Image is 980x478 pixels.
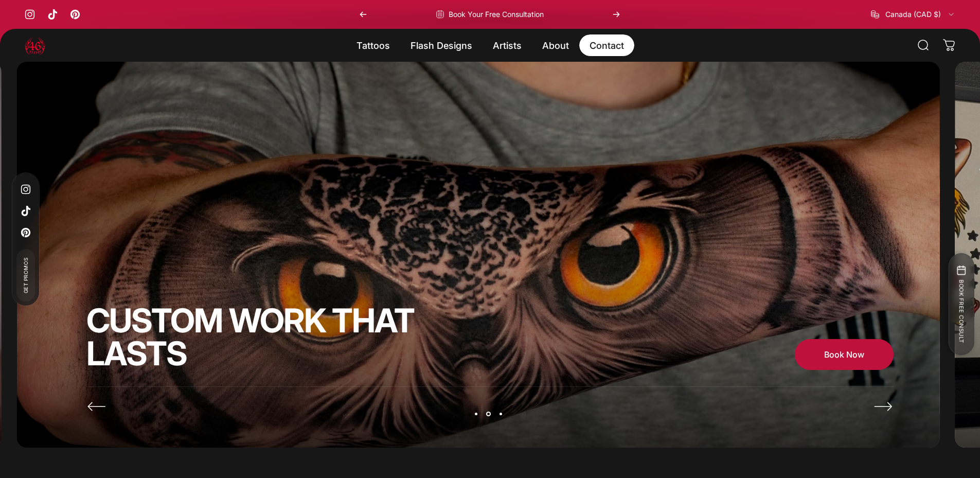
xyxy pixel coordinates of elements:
[22,257,30,293] span: Get Promos
[86,396,107,417] button: Previous
[795,339,894,370] a: Book Now
[346,34,634,56] nav: Primary
[579,34,634,56] a: Contact
[885,10,941,19] span: Canada (CAD $)
[873,396,894,417] button: Next
[449,10,544,19] p: Book Your Free Consultation
[400,34,483,56] summary: Flash Designs
[532,34,579,56] summary: About
[346,34,400,56] summary: Tattoos
[16,249,35,302] a: Get Promos
[948,253,974,355] button: BOOK FREE CONSULT
[483,34,532,56] summary: Artists
[938,34,960,57] a: 0 items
